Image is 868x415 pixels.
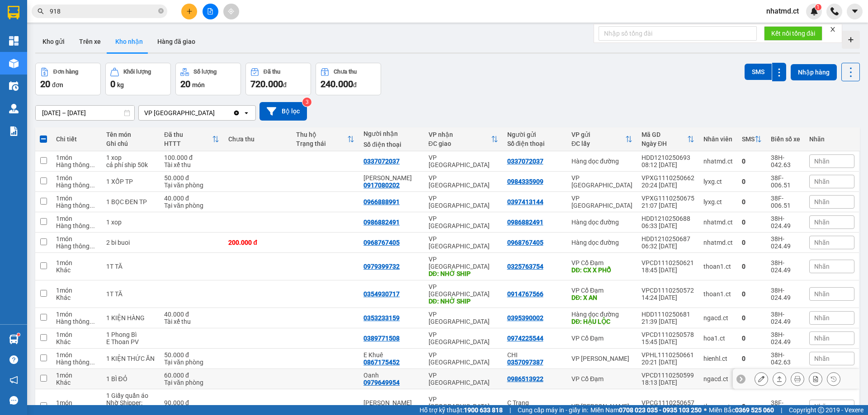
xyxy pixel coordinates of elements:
span: | [509,405,511,415]
div: 18:45 [DATE] [642,266,694,274]
img: logo-vxr [8,6,19,19]
div: Nhân viên [703,135,733,143]
div: C Trang [507,399,562,406]
span: Miền Bắc [709,405,774,415]
div: VP [GEOGRAPHIC_DATA] [571,195,632,209]
div: VPHL1110250661 [642,351,694,359]
input: Tìm tên, số ĐT hoặc mã đơn [50,6,156,16]
div: Số điện thoại [507,140,562,147]
div: 0 [742,290,762,298]
th: Toggle SortBy [637,127,699,151]
div: 08:12 [DATE] [642,161,694,168]
div: Tài xế thu [164,161,219,168]
span: search [38,8,44,14]
div: Hàng dọc đường [571,219,632,226]
div: VP [GEOGRAPHIC_DATA] [429,154,498,168]
div: Khác [56,338,97,345]
span: 20 [40,79,50,89]
div: Hàng dọc đường [571,311,632,318]
th: Toggle SortBy [292,127,359,151]
div: Ngày ĐH [642,140,687,147]
button: Bộ lọc [259,102,307,121]
span: 0 [110,79,115,89]
div: Tại văn phòng [164,182,219,189]
button: Kết nối tổng đài [764,26,822,41]
div: VP [GEOGRAPHIC_DATA] [571,174,632,189]
div: 0354930717 [363,290,400,298]
div: Hàng thông thường [56,359,97,366]
div: 0968767405 [363,239,400,246]
div: Đơn hàng [53,69,78,75]
div: Hàng thông thường [56,202,97,209]
div: 38F-006.51 [771,174,800,189]
div: VP [GEOGRAPHIC_DATA] [429,174,498,189]
button: aim [223,4,239,19]
div: DĐ: NHỜ SHIP [429,298,498,305]
div: hoa1.ct [703,335,733,342]
span: Cung cấp máy in - giấy in: [518,405,588,415]
div: 1 món [56,195,97,202]
div: 1 Phong Bì [106,331,155,338]
div: 100.000 đ [164,154,219,161]
span: Nhãn [814,403,830,410]
div: VP [GEOGRAPHIC_DATA] [429,283,498,298]
div: 1 món [56,154,97,161]
span: Nhãn [814,198,830,205]
div: Hàng thông thường [56,222,97,229]
div: 0395390002 [507,314,543,322]
div: VP nhận [429,131,491,138]
div: 1 món [56,235,97,242]
img: icon-new-feature [810,7,818,15]
div: Trạng thái [296,140,347,147]
div: 90.000 đ [164,399,219,406]
div: HDD1210250687 [642,235,694,242]
div: 18:13 [DATE] [642,379,694,386]
sup: 1 [17,333,20,336]
div: Người nhận [363,130,419,137]
span: Nhãn [814,314,830,322]
div: thuycg.ct [703,403,733,410]
span: Nhãn [814,263,830,270]
div: 0357097387 [507,359,543,366]
div: Hàng thông thường [56,318,97,325]
div: nhatmd.ct [703,239,733,246]
input: Select a date range. [36,106,134,120]
div: Biển số xe [771,135,800,143]
div: 0914767566 [507,290,543,298]
div: VPCD1110250621 [642,259,694,266]
span: plus [186,8,193,14]
div: 06:33 [DATE] [642,222,694,229]
div: 0 [742,314,762,322]
div: HDD1210250688 [642,215,694,222]
div: lyxg.ct [703,198,733,205]
span: 240.000 [321,79,353,89]
div: 1T TĂ [106,263,155,270]
div: hienhl.ct [703,355,733,362]
div: Hàng thông thường [56,161,97,168]
button: caret-down [847,4,863,19]
div: VP [GEOGRAPHIC_DATA] [429,351,498,366]
img: solution-icon [9,126,19,136]
span: ... [90,222,95,229]
div: Người gửi [507,131,562,138]
div: HTTT [164,140,212,147]
svg: open [243,109,250,117]
sup: 1 [815,4,821,10]
span: question-circle [9,355,18,364]
div: VP gửi [571,131,625,138]
div: 21:39 [DATE] [642,318,694,325]
button: Kho gửi [35,31,72,52]
div: Chi tiết [56,135,97,143]
button: file-add [203,4,218,19]
div: DĐ: CX X PHỔ [571,266,632,274]
div: 06:32 [DATE] [642,242,694,250]
div: 0867175452 [363,359,400,366]
div: 0 [742,178,762,185]
div: ngacd.ct [703,375,733,382]
div: VPXG1110250675 [642,195,694,202]
div: VP [GEOGRAPHIC_DATA] [429,235,498,250]
div: 0389771508 [363,335,400,342]
button: SMS [745,64,772,80]
div: 20:24 [DATE] [642,182,694,189]
div: VP [PERSON_NAME] [571,355,632,362]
